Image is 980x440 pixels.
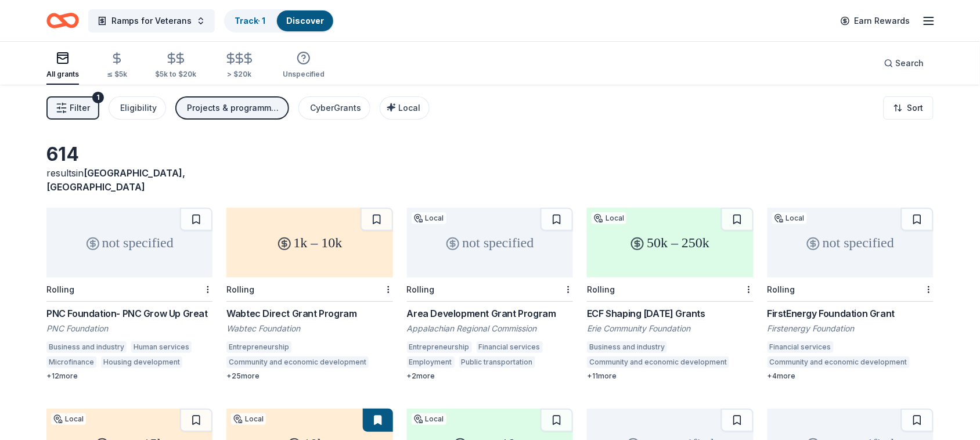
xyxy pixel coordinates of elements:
[407,372,573,381] div: + 2 more
[407,306,573,320] div: Area Development Grant Program
[587,306,753,320] div: ECF Shaping [DATE] Grants
[768,284,795,294] div: Rolling
[768,208,934,381] a: not specifiedLocalRollingFirstEnergy Foundation GrantFirstenergy FoundationFinancial servicesComm...
[310,101,361,115] div: CyberGrants
[768,341,834,353] div: Financial services
[155,47,196,85] button: $5k to $20k
[768,372,934,381] div: + 4 more
[772,212,807,224] div: Local
[587,208,753,381] a: 50k – 250kLocalRollingECF Shaping [DATE] GrantsErie Community FoundationBusiness and industryComm...
[46,341,127,353] div: Business and industry
[226,372,392,381] div: + 25 more
[459,356,535,368] div: Public transportation
[51,413,86,425] div: Local
[286,16,324,26] a: Discover
[412,212,446,224] div: Local
[398,103,420,113] span: Local
[224,9,334,33] button: Track· 1Discover
[46,323,212,334] div: PNC Foundation
[131,341,192,353] div: Human services
[587,356,729,368] div: Community and economic development
[592,212,626,224] div: Local
[46,143,212,166] div: 614
[834,10,917,31] a: Earn Rewards
[46,208,212,381] a: not specifiedRollingPNC Foundation- PNC Grow Up GreatPNC FoundationBusiness and industryHuman ser...
[46,166,212,194] div: results
[107,47,127,85] button: ≤ $5k
[46,167,185,193] span: [GEOGRAPHIC_DATA], [GEOGRAPHIC_DATA]
[768,208,934,277] div: not specified
[226,208,392,277] div: 1k – 10k
[283,46,325,85] button: Unspecified
[46,70,79,79] div: All grants
[407,208,573,381] a: not specifiedLocalRollingArea Development Grant ProgramAppalachian Regional CommissionEntrepreneu...
[407,341,472,353] div: Entrepreneurship
[412,413,446,425] div: Local
[155,70,196,79] div: $5k to $20k
[477,341,543,353] div: Financial services
[226,341,291,353] div: Entrepreneurship
[111,14,192,28] span: Ramps for Veterans
[46,284,74,294] div: Rolling
[226,356,369,368] div: Community and economic development
[587,372,753,381] div: + 11 more
[46,356,96,368] div: Microfinance
[70,101,90,115] span: Filter
[587,341,667,353] div: Business and industry
[46,306,212,320] div: PNC Foundation- PNC Grow Up Great
[407,356,455,368] div: Employment
[187,101,280,115] div: Projects & programming
[109,96,166,120] button: Eligibility
[46,372,212,381] div: + 12 more
[235,16,265,26] a: Track· 1
[120,101,157,115] div: Eligibility
[46,208,212,277] div: not specified
[380,96,430,120] button: Local
[224,70,255,79] div: > $20k
[107,70,127,79] div: ≤ $5k
[907,101,924,115] span: Sort
[587,323,753,334] div: Erie Community Foundation
[224,47,255,85] button: > $20k
[231,413,266,425] div: Local
[226,208,392,381] a: 1k – 10kRollingWabtec Direct Grant ProgramWabtec FoundationEntrepreneurshipCommunity and economic...
[226,323,392,334] div: Wabtec Foundation
[226,284,254,294] div: Rolling
[768,323,934,334] div: Firstenergy Foundation
[88,9,215,33] button: Ramps for Veterans
[46,7,79,34] a: Home
[298,96,370,120] button: CyberGrants
[768,356,910,368] div: Community and economic development
[407,323,573,334] div: Appalachian Regional Commission
[46,167,185,193] span: in
[587,208,753,277] div: 50k – 250k
[884,96,934,120] button: Sort
[587,284,615,294] div: Rolling
[768,306,934,320] div: FirstEnergy Foundation Grant
[407,208,573,277] div: not specified
[896,56,924,70] span: Search
[407,284,435,294] div: Rolling
[226,306,392,320] div: Wabtec Direct Grant Program
[92,92,104,103] div: 1
[46,46,79,85] button: All grants
[101,356,182,368] div: Housing development
[46,96,99,120] button: Filter1
[875,52,934,75] button: Search
[283,70,325,79] div: Unspecified
[175,96,289,120] button: Projects & programming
